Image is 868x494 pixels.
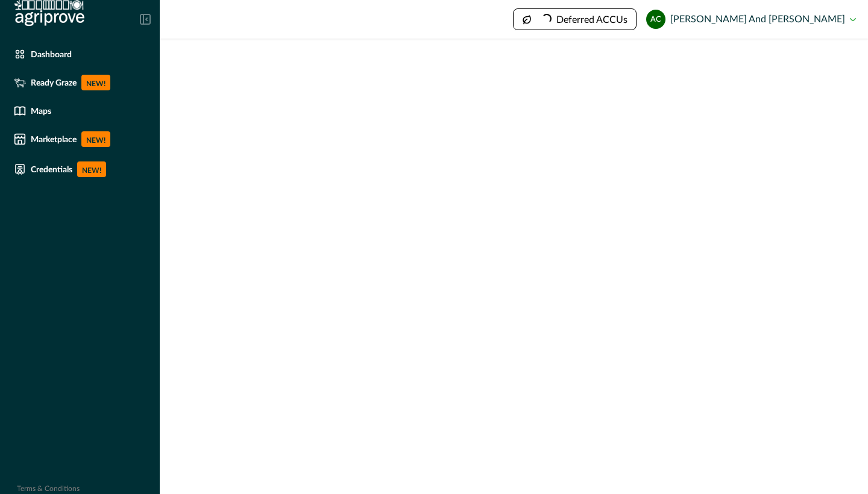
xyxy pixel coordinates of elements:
p: NEW! [81,75,110,90]
p: Dashboard [31,49,72,59]
a: Ready GrazeNEW! [9,70,151,95]
p: Marketplace [31,134,77,144]
p: Maps [31,106,51,116]
a: Terms & Conditions [17,485,80,492]
p: Credentials [31,164,72,174]
p: Deferred ACCUs [556,15,627,24]
p: NEW! [77,161,106,177]
a: MarketplaceNEW! [9,127,151,152]
p: Ready Graze [31,78,77,87]
a: Maps [9,100,151,122]
button: Adam and Jacynta Coffey[PERSON_NAME] and [PERSON_NAME] [646,5,856,34]
a: Dashboard [9,43,151,65]
a: CredentialsNEW! [9,157,151,182]
p: NEW! [81,131,110,147]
